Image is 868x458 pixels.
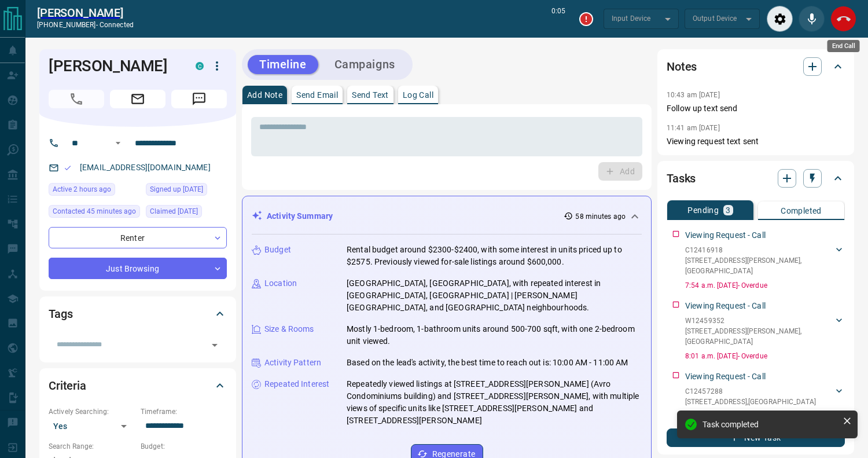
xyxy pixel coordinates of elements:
[685,316,833,326] p: W12459352
[49,205,140,221] div: Tue Oct 14 2025
[49,300,227,328] div: Tags
[53,184,111,195] span: Active 2 hours ago
[150,184,203,195] span: Signed up [DATE]
[685,280,845,291] p: 7:54 a.m. [DATE] - Overdue
[781,207,822,215] p: Completed
[347,323,642,347] p: Mostly 1-bedroom, 1-bathroom units around 500-700 sqft, with one 2-bedroom unit viewed.
[100,21,134,29] span: connected
[667,57,697,76] h2: Notes
[264,244,291,256] p: Budget
[551,6,565,32] p: 0:05
[667,124,720,132] p: 11:41 am [DATE]
[64,164,72,172] svg: Email Valid
[80,163,211,172] a: [EMAIL_ADDRESS][DOMAIN_NAME]
[575,211,626,222] p: 58 minutes ago
[323,55,407,74] button: Campaigns
[150,206,198,217] span: Claimed [DATE]
[685,229,766,241] p: Viewing Request - Call
[37,20,134,30] p: [PHONE_NUMBER] -
[352,91,389,99] p: Send Text
[49,441,135,452] p: Search Range:
[685,371,766,383] p: Viewing Request - Call
[49,258,227,279] div: Just Browsing
[347,277,642,314] p: [GEOGRAPHIC_DATA], [GEOGRAPHIC_DATA], with repeated interest in [GEOGRAPHIC_DATA], [GEOGRAPHIC_DA...
[146,183,227,199] div: Fri Mar 17 2017
[49,227,227,248] div: Renter
[667,428,845,447] button: New Task
[667,91,720,99] p: 10:43 am [DATE]
[703,420,838,429] div: Task completed
[685,351,845,361] p: 8:01 a.m. [DATE] - Overdue
[685,384,845,409] div: C12457288[STREET_ADDRESS],[GEOGRAPHIC_DATA]
[347,378,642,427] p: Repeatedly viewed listings at [STREET_ADDRESS][PERSON_NAME] (Avro Condominiums building) and [STR...
[685,255,833,276] p: [STREET_ADDRESS][PERSON_NAME] , [GEOGRAPHIC_DATA]
[49,372,227,400] div: Criteria
[685,326,833,347] p: [STREET_ADDRESS][PERSON_NAME] , [GEOGRAPHIC_DATA]
[296,91,338,99] p: Send Email
[667,169,696,188] h2: Tasks
[685,245,833,255] p: C12416918
[141,441,227,452] p: Budget:
[53,206,136,217] span: Contacted 45 minutes ago
[347,244,642,268] p: Rental budget around $2300-$2400, with some interest in units priced up to $2575. Previously view...
[267,210,333,222] p: Activity Summary
[667,102,845,115] p: Follow up text send
[264,357,321,369] p: Activity Pattern
[685,313,845,349] div: W12459352[STREET_ADDRESS][PERSON_NAME],[GEOGRAPHIC_DATA]
[110,90,165,108] span: Email
[49,417,135,435] div: Yes
[827,40,860,52] div: End Call
[685,300,766,312] p: Viewing Request - Call
[685,386,816,397] p: C12457288
[667,135,845,148] p: Viewing request text sent
[196,62,204,70] div: condos.ca
[687,206,719,214] p: Pending
[252,206,642,227] div: Activity Summary58 minutes ago
[49,183,140,199] div: Tue Oct 14 2025
[49,90,104,108] span: Call
[49,305,72,323] h2: Tags
[248,55,318,74] button: Timeline
[685,243,845,279] div: C12416918[STREET_ADDRESS][PERSON_NAME],[GEOGRAPHIC_DATA]
[171,90,227,108] span: Message
[685,397,816,407] p: [STREET_ADDRESS] , [GEOGRAPHIC_DATA]
[247,91,282,99] p: Add Note
[799,6,825,32] div: Mute
[347,357,628,369] p: Based on the lead's activity, the best time to reach out is: 10:00 AM - 11:00 AM
[49,406,135,417] p: Actively Searching:
[146,205,227,221] div: Sat Oct 11 2025
[667,164,845,192] div: Tasks
[111,136,125,150] button: Open
[767,6,793,32] div: Audio Settings
[49,376,86,395] h2: Criteria
[207,337,223,353] button: Open
[264,277,297,290] p: Location
[726,206,730,214] p: 3
[49,57,178,75] h1: [PERSON_NAME]
[403,91,433,99] p: Log Call
[141,406,227,417] p: Timeframe:
[667,53,845,80] div: Notes
[264,378,329,390] p: Repeated Interest
[830,6,856,32] div: End Call
[264,323,314,335] p: Size & Rooms
[37,6,134,20] a: [PERSON_NAME]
